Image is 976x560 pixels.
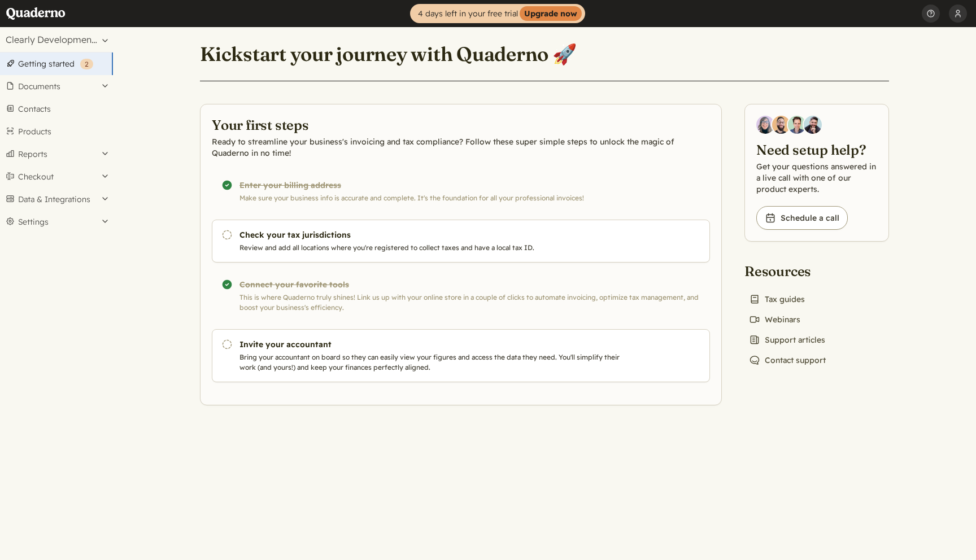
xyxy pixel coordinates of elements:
[239,229,625,240] h3: Check your tax jurisdictions
[744,352,830,368] a: Contact support
[756,206,848,230] a: Schedule a call
[200,42,577,67] h1: Kickstart your journey with Quaderno 🚀
[239,352,625,373] p: Bring your accountant on board so they can easily view your figures and access the data they need...
[756,141,877,159] h2: Need setup help?
[788,116,806,134] img: Ivo Oltmans, Business Developer at Quaderno
[410,4,585,23] a: 4 days left in your free trialUpgrade now
[744,332,830,348] a: Support articles
[756,161,877,195] p: Get your questions answered in a live call with one of our product experts.
[239,243,625,253] p: Review and add all locations where you're registered to collect taxes and have a local tax ID.
[212,220,710,262] a: Check your tax jurisdictions Review and add all locations where you're registered to collect taxe...
[744,291,809,307] a: Tax guides
[756,116,774,134] img: Diana Carrasco, Account Executive at Quaderno
[212,116,710,134] h2: Your first steps
[520,6,582,21] strong: Upgrade now
[744,312,805,327] a: Webinars
[239,339,625,350] h3: Invite your accountant
[772,116,790,134] img: Jairo Fumero, Account Executive at Quaderno
[212,136,710,159] p: Ready to streamline your business's invoicing and tax compliance? Follow these super simple steps...
[804,116,822,134] img: Javier Rubio, DevRel at Quaderno
[744,262,830,280] h2: Resources
[85,60,89,68] span: 2
[212,329,710,382] a: Invite your accountant Bring your accountant on board so they can easily view your figures and ac...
